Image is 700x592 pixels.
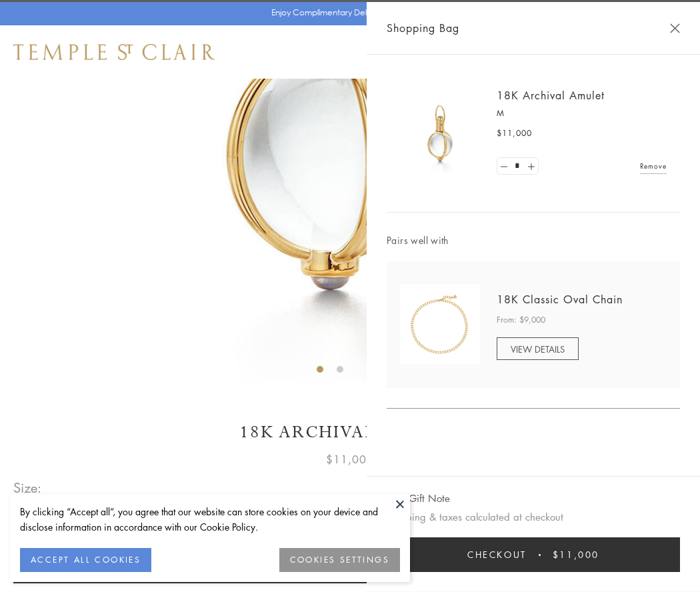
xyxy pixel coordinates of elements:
[670,23,680,33] button: Close Shopping Bag
[497,292,623,307] a: 18K Classic Oval Chain
[326,451,374,468] span: $11,000
[511,343,565,355] span: VIEW DETAILS
[497,107,667,120] p: M
[271,6,423,19] p: Enjoy Complimentary Delivery & Returns
[13,421,687,444] h1: 18K Archival Amulet
[20,504,400,535] div: By clicking “Accept all”, you agree that our website can store cookies on your device and disclos...
[387,233,680,248] span: Pairs well with
[387,19,459,37] span: Shopping Bag
[553,547,599,562] span: $11,000
[387,509,680,525] p: Shipping & taxes calculated at checkout
[497,337,579,360] a: VIEW DETAILS
[279,548,400,572] button: COOKIES SETTINGS
[387,537,680,572] button: Checkout $11,000
[467,547,527,562] span: Checkout
[400,93,480,173] img: 18K Archival Amulet
[640,159,667,173] a: Remove
[497,158,511,175] a: Set quantity to 0
[13,477,43,499] span: Size:
[400,285,480,365] img: N88865-OV18
[497,88,605,103] a: 18K Archival Amulet
[497,127,532,140] span: $11,000
[387,490,450,507] button: Add Gift Note
[497,313,545,327] span: From: $9,000
[524,158,537,175] a: Set quantity to 2
[20,548,151,572] button: ACCEPT ALL COOKIES
[13,44,215,60] img: Temple St. Clair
